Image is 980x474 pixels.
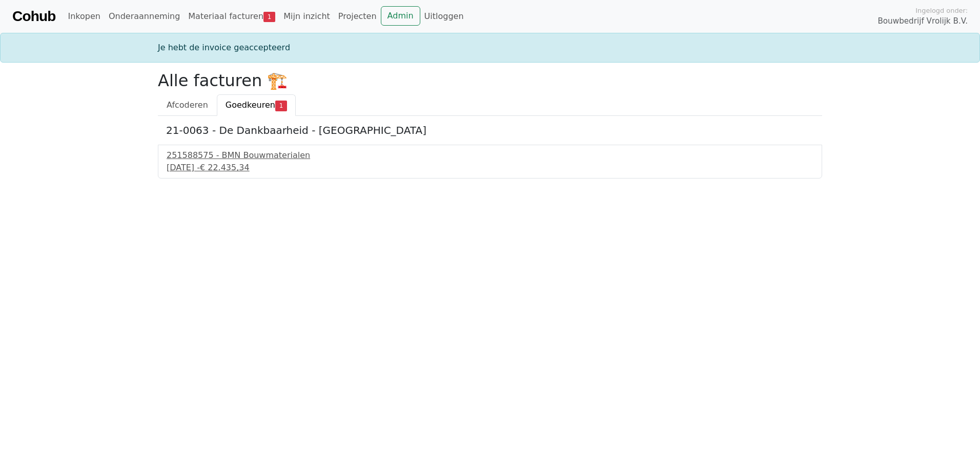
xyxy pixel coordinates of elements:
[158,94,217,116] a: Afcoderen
[279,6,334,27] a: Mijn inzicht
[184,6,279,27] a: Materiaal facturen1
[263,12,275,22] span: 1
[381,6,420,26] a: Admin
[200,163,250,172] span: € 22.435,34
[226,100,275,110] span: Goedkeuren
[275,101,287,111] span: 1
[166,124,814,136] h5: 21-0063 - De Dankbaarheid - [GEOGRAPHIC_DATA]
[217,94,296,116] a: Goedkeuren1
[334,6,381,27] a: Projecten
[877,15,968,27] span: Bouwbedrijf Vrolijk B.V.
[915,6,968,15] span: Ingelogd onder:
[167,149,813,162] div: 251588575 - BMN Bouwmaterialen
[420,6,468,27] a: Uitloggen
[152,42,828,54] div: Je hebt de invoice geaccepteerd
[105,6,184,27] a: Onderaanneming
[167,149,813,174] a: 251588575 - BMN Bouwmaterialen[DATE] -€ 22.435,34
[12,4,55,29] a: Cohub
[158,71,822,90] h2: Alle facturen 🏗️
[167,100,208,110] span: Afcoderen
[167,162,813,174] div: [DATE] -
[64,6,104,27] a: Inkopen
